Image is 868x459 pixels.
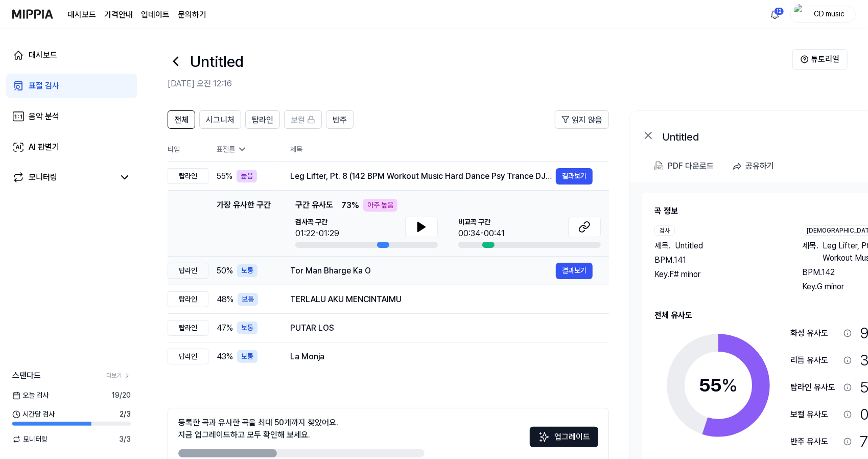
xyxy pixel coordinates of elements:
[654,225,675,236] div: 검사
[699,372,738,399] div: 55
[728,156,782,176] button: 공유하기
[237,264,257,277] div: 보통
[245,110,280,129] button: 탑라인
[556,168,593,185] button: 결과보기
[675,240,703,252] span: Untitled
[790,354,839,366] div: 리듬 유사도
[217,293,233,306] span: 48 %
[333,114,347,126] span: 반주
[290,265,556,277] div: Tor Man Bharge Ka O
[217,170,232,182] span: 55 %
[530,435,598,445] a: Sparkles업그레이드
[790,408,839,421] div: 보컬 유사도
[290,322,593,334] div: PUTAR LOS
[217,351,233,363] span: 43 %
[168,349,208,364] div: 탑라인
[168,263,208,279] div: 탑라인
[341,199,359,212] span: 73 %
[6,104,137,129] a: 음악 분석
[168,291,208,307] div: 탑라인
[237,170,257,182] div: 높음
[178,417,338,441] div: 등록한 곡과 유사한 곡을 최대 50개까지 찾았어요. 지금 업그레이드하고 모두 확인해 보세요.
[654,268,782,281] div: Key. F# minor
[290,351,593,363] div: La Monja
[363,199,397,212] div: 아주 높음
[794,4,806,25] img: profile
[29,171,57,183] div: 모니터링
[12,434,48,445] span: 모니터링
[168,78,792,90] h2: [DATE] 오전 12:16
[141,9,170,21] a: 업데이트
[168,168,208,184] div: 탑라인
[295,217,339,227] span: 검사곡 구간
[206,114,234,126] span: 시그니처
[111,390,131,401] span: 19 / 20
[809,8,849,19] div: CD music
[106,371,131,380] a: 더보기
[803,240,819,264] span: 제목 .
[238,293,258,306] div: 보통
[663,129,867,142] div: Untitled
[178,9,206,21] a: 문의하기
[168,137,208,162] th: 타입
[237,350,257,363] div: 보통
[769,8,781,20] img: 알림
[6,43,137,67] a: 대시보드
[217,144,274,155] div: 표절률
[199,110,241,129] button: 시그니처
[217,265,233,277] span: 50 %
[556,263,593,279] button: 결과보기
[6,74,137,98] a: 표절 검사
[458,227,505,240] div: 00:34-00:41
[12,171,114,183] a: 모니터링
[668,159,714,173] div: PDF 다운로드
[654,162,664,171] img: PDF Download
[29,80,59,92] div: 표절 검사
[774,7,784,15] div: 12
[291,114,305,126] span: 보컬
[168,110,195,129] button: 전체
[237,322,257,334] div: 보통
[801,55,809,63] img: Help
[790,6,856,23] button: profileCD music
[12,409,55,420] span: 시간당 검사
[12,390,49,401] span: 오늘 검사
[745,159,774,173] div: 공유하기
[6,135,137,159] a: AI 판별기
[790,435,839,448] div: 반주 유사도
[67,9,96,21] a: 대시보드
[538,431,550,443] img: Sparkles
[652,156,716,176] button: PDF 다운로드
[217,199,271,248] div: 가장 유사한 구간
[792,49,848,70] button: 튜토리얼
[284,110,322,129] button: 보컬
[290,170,556,182] div: Leg Lifter, Pt. 8 (142 BPM Workout Music Hard Dance Psy Trance DJ Mix)
[29,141,59,153] div: AI 판별기
[174,114,189,126] span: 전체
[326,110,354,129] button: 반주
[217,322,233,334] span: 47 %
[295,227,339,240] div: 01:22-01:29
[721,374,738,396] span: %
[767,6,783,22] button: 알림12
[572,114,602,126] span: 읽지 않음
[190,50,244,73] h1: Untitled
[654,254,782,266] div: BPM. 141
[295,199,333,212] span: 구간 유사도
[104,9,133,21] button: 가격안내
[654,240,671,252] span: 제목 .
[119,434,131,445] span: 3 / 3
[790,381,839,394] div: 탑라인 유사도
[555,110,609,129] button: 읽지 않음
[458,217,505,227] span: 비교곡 구간
[29,49,57,61] div: 대시보드
[530,427,598,447] button: 업그레이드
[12,370,41,382] span: 스탠다드
[252,114,273,126] span: 탑라인
[790,327,839,339] div: 화성 유사도
[290,293,593,306] div: TERLALU AKU MENCINTAIMU
[120,409,131,420] span: 2 / 3
[168,320,208,336] div: 탑라인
